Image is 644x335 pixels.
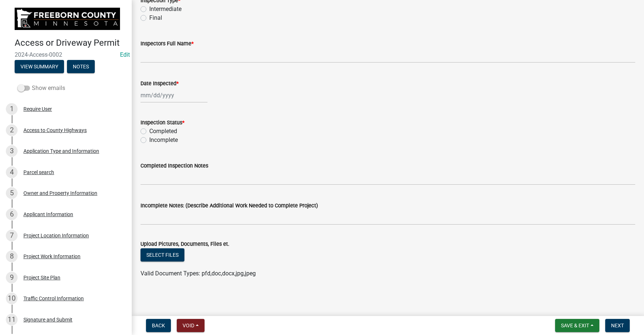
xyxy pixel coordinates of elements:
div: 4 [6,166,18,178]
span: Save & Exit [561,323,589,328]
div: Signature and Submit [23,317,72,322]
div: 5 [6,187,18,199]
label: Inspection Status [141,120,184,125]
span: 2024-Access-0002 [15,51,117,58]
button: Save & Exit [555,319,599,332]
label: Completed [149,127,177,136]
div: 8 [6,251,18,262]
div: Owner and Property Information [23,191,97,196]
label: Intermediate [149,5,181,14]
label: Inspectors Full Name [141,41,194,46]
div: Require User [23,106,52,112]
span: Back [152,323,165,328]
div: Traffic Control Information [23,296,84,301]
div: 6 [6,208,18,220]
div: Application Type and Information [23,148,99,154]
div: 1 [6,103,18,115]
label: Incomplete Notes: (Describe Additional Work Needed to Complete Project) [141,203,318,208]
span: Next [611,323,624,328]
div: Project Location Information [23,233,89,238]
span: Void [183,323,194,328]
h4: Access or Driveway Permit [15,38,126,48]
span: Valid Document Types: pfd,doc,docx,jpg,jpeg [141,270,256,277]
label: Show emails [18,84,65,93]
div: 10 [6,293,18,304]
div: 3 [6,145,18,157]
div: 2 [6,124,18,136]
img: Freeborn County, Minnesota [15,8,120,30]
div: Access to County Highways [23,128,87,133]
div: Project Work Information [23,254,80,259]
button: Select files [141,248,184,261]
div: 7 [6,230,18,241]
button: View Summary [15,60,64,73]
button: Next [605,319,630,332]
a: Edit [120,51,130,58]
label: Upload Pictures, Documents, Files et. [141,242,229,247]
label: Date Inspected [141,81,179,86]
wm-modal-confirm: Notes [67,64,95,70]
div: 9 [6,272,18,283]
wm-modal-confirm: Edit Application Number [120,51,130,58]
button: Back [146,319,171,332]
div: Parcel search [23,170,54,175]
div: Applicant Information [23,212,73,217]
div: 11 [6,314,18,325]
div: Project Site Plan [23,275,60,280]
button: Notes [67,60,95,73]
label: Completed Inspection Notes [141,163,208,169]
label: Incomplete [149,136,178,144]
wm-modal-confirm: Summary [15,64,64,70]
label: Final [149,14,162,22]
button: Void [177,319,205,332]
input: mm/dd/yyyy [141,88,207,103]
